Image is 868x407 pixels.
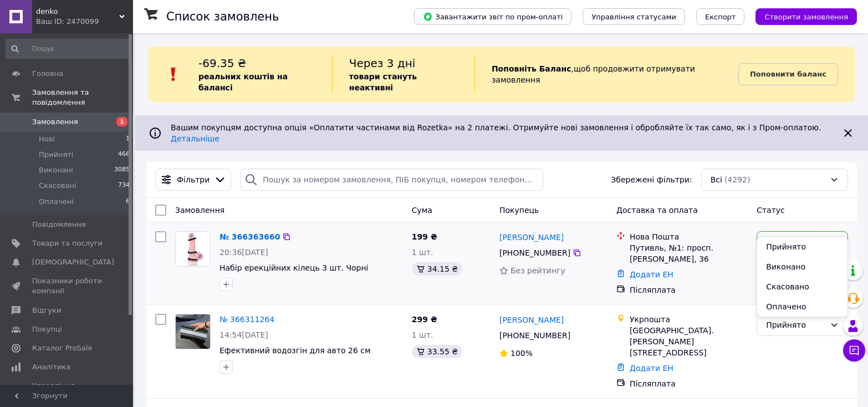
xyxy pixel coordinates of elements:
[32,343,92,353] span: Каталог ProSale
[757,237,847,257] li: Прийнято
[175,206,224,215] span: Замовлення
[36,17,133,27] div: Ваш ID: 2470099
[757,206,785,215] span: Статус
[126,197,130,207] span: 6
[114,165,130,175] span: 3085
[499,232,564,243] a: [PERSON_NAME]
[171,123,825,143] span: Вашим покупцям доступна опція «Оплатити частинами від Rozetka» на 2 платежі. Отримуйте нові замов...
[757,257,847,277] li: Виконано
[32,362,70,372] span: Аналітика
[497,245,573,261] div: [PHONE_NUMBER]
[126,134,130,144] span: 1
[219,315,274,324] a: № 366311264
[6,39,131,59] input: Пошук
[696,8,745,25] button: Експорт
[474,55,738,93] div: , щоб продовжити отримувати замовлення
[39,197,74,207] span: Оплачені
[39,134,55,144] span: Нові
[414,8,571,25] button: Завантажити звіт по пром-оплаті
[219,248,268,257] span: 20:36[DATE]
[198,72,288,92] b: реальних коштів на балансі
[757,297,847,317] li: Оплачено
[166,10,279,23] h1: Список замовлень
[39,165,73,175] span: Виконані
[32,276,103,296] span: Показники роботи компанії
[118,150,130,160] span: 466
[492,64,571,73] b: Поповніть Баланс
[118,181,130,191] span: 734
[412,206,432,215] span: Cума
[724,175,750,184] span: (4292)
[240,169,543,191] input: Пошук за номером замовлення, ПІБ покупця, номером телефону, Email, номером накладної
[412,315,437,324] span: 299 ₴
[176,232,210,266] img: Фото товару
[219,232,280,241] a: № 366363660
[630,284,748,296] div: Післяплата
[583,8,685,25] button: Управління статусами
[32,117,78,127] span: Замовлення
[630,325,748,358] div: [GEOGRAPHIC_DATA]. [PERSON_NAME][STREET_ADDRESS]
[39,150,73,160] span: Прийняті
[764,13,848,21] span: Створити замовлення
[630,364,673,373] a: Додати ЕН
[499,314,564,325] a: [PERSON_NAME]
[219,346,371,355] a: Ефективний водозгін для авто 26 см
[630,314,748,325] div: Укрпошта
[165,66,182,83] img: :exclamation:
[32,88,133,108] span: Замовлення та повідомлення
[591,13,676,21] span: Управління статусами
[171,134,219,143] a: Детальніше
[36,7,119,17] span: denko
[630,231,748,242] div: Нова Пошта
[177,174,210,185] span: Фільтри
[32,324,62,334] span: Покупці
[32,238,103,248] span: Товари та послуги
[423,12,563,22] span: Завантажити звіт по пром-оплаті
[630,270,673,279] a: Додати ЕН
[32,257,114,267] span: [DEMOGRAPHIC_DATA]
[711,174,722,185] span: Всі
[630,242,748,264] div: Путивль, №1: просп. [PERSON_NAME], 36
[757,277,847,297] li: Скасовано
[705,13,736,21] span: Експорт
[497,328,573,343] div: [PHONE_NUMBER]
[32,381,103,401] span: Управління сайтом
[175,231,211,267] a: Фото товару
[412,248,433,257] span: 1 шт.
[32,69,63,79] span: Головна
[510,266,565,275] span: Без рейтингу
[611,174,692,185] span: Збережені фільтри:
[499,206,539,215] span: Покупець
[738,63,838,85] a: Поповнити баланс
[766,319,825,331] div: Прийнято
[219,330,268,339] span: 14:54[DATE]
[510,349,533,358] span: 100%
[755,8,857,25] button: Створити замовлення
[349,57,416,70] span: Через 3 дні
[412,330,433,339] span: 1 шт.
[412,345,462,358] div: 33.55 ₴
[198,57,246,70] span: -69.35 ₴
[616,206,698,215] span: Доставка та оплата
[32,220,86,230] span: Повідомлення
[412,262,462,276] div: 34.15 ₴
[843,339,865,362] button: Чат з покупцем
[116,117,127,126] span: 1
[32,306,61,316] span: Відгуки
[750,70,826,78] b: Поповнити баланс
[39,181,76,191] span: Скасовані
[175,314,211,349] a: Фото товару
[630,378,748,389] div: Післяплата
[176,314,210,349] img: Фото товару
[412,232,437,241] span: 199 ₴
[349,72,417,92] b: товари стануть неактивні
[744,12,857,21] a: Створити замовлення
[219,263,369,272] a: Набір ерекційних кілець 3 шт. Чорні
